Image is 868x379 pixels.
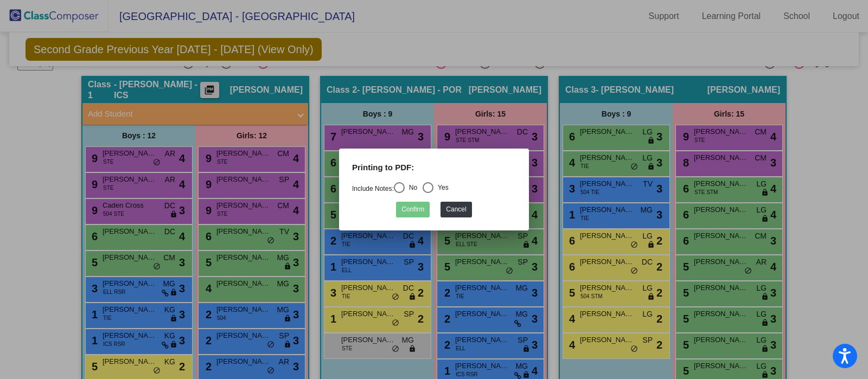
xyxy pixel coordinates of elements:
div: No [405,183,417,192]
div: Yes [433,183,449,192]
a: Include Notes: [352,185,394,192]
label: Printing to PDF: [352,162,414,174]
button: Cancel [441,202,471,217]
button: Confirm [396,202,430,217]
mat-radio-group: Select an option [352,185,449,192]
